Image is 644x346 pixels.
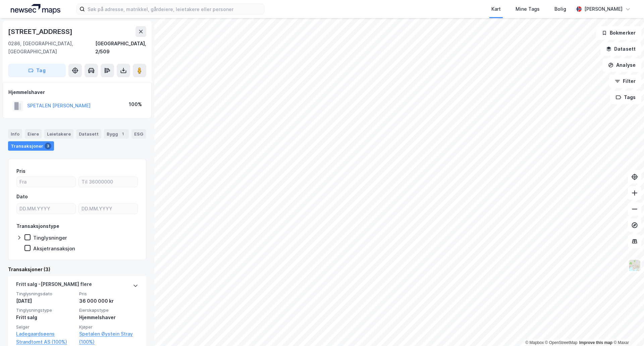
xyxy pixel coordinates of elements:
div: Info [8,129,22,139]
span: Selger [16,324,75,330]
div: Transaksjoner [8,141,54,151]
div: [STREET_ADDRESS] [8,26,74,37]
div: Transaksjoner (3) [8,265,146,274]
input: Søk på adresse, matrikkel, gårdeiere, leietakere eller personer [85,4,264,14]
span: Pris [79,291,138,297]
div: ESG [131,129,146,139]
div: Eiere [25,129,42,139]
img: Z [628,259,641,272]
div: 0286, [GEOGRAPHIC_DATA], [GEOGRAPHIC_DATA] [8,40,95,56]
div: Fritt salg - [PERSON_NAME] flere [16,280,92,291]
button: Filter [609,75,641,88]
img: logo.a4113a55bc3d86da70a041830d287a7e.svg [11,4,60,14]
iframe: Chat Widget [610,314,644,346]
div: Bygg [104,129,129,139]
button: Datasett [600,42,641,56]
div: Hjemmelshaver [8,88,146,96]
div: Aksjetransaksjon [33,245,75,252]
div: [PERSON_NAME] [584,5,623,13]
div: Leietakere [44,129,73,139]
a: Ladegaardsøens Strandtomt AS (100%) [16,330,75,346]
span: Eierskapstype [79,307,138,313]
div: [GEOGRAPHIC_DATA], 2/509 [95,40,146,56]
div: Bolig [554,5,566,13]
button: Analyse [602,58,641,72]
button: Tags [610,91,641,104]
span: Tinglysningstype [16,307,75,313]
div: 100% [129,100,142,108]
span: Kjøper [79,324,138,330]
div: Hjemmelshaver [79,313,138,322]
div: Datasett [76,129,101,139]
button: Bokmerker [596,26,641,40]
input: Fra [17,177,75,187]
span: Tinglysningsdato [16,291,75,297]
div: Dato [16,193,28,201]
button: Tag [8,64,66,77]
div: Tinglysninger [33,235,67,241]
div: Mine Tags [516,5,540,13]
a: Mapbox [525,340,544,345]
a: Improve this map [579,340,612,345]
div: 1 [119,131,126,137]
div: Kontrollprogram for chat [610,314,644,346]
a: OpenStreetMap [545,340,578,345]
div: Fritt salg [16,313,75,322]
a: Spetalen Øystein Stray (100%) [79,330,138,346]
div: Transaksjonstype [16,222,59,230]
input: Til 36000000 [79,177,138,187]
input: DD.MM.YYYY [79,204,138,214]
div: 3 [45,143,51,149]
input: DD.MM.YYYY [17,204,75,214]
div: [DATE] [16,297,75,305]
div: Pris [16,167,25,175]
div: Kart [491,5,501,13]
div: 36 000 000 kr [79,297,138,305]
